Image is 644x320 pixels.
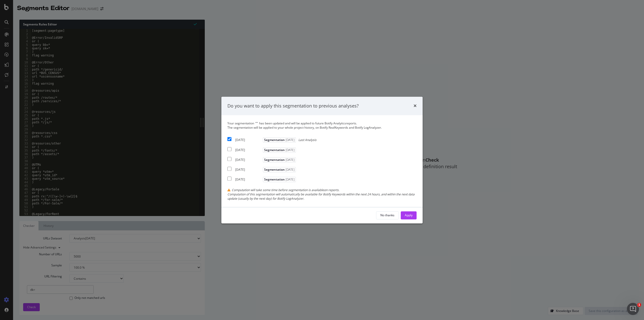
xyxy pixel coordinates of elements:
div: Apply [405,213,413,217]
span: Segmentation [263,157,296,162]
span: " " [255,121,258,126]
iframe: Intercom live chat [627,303,639,315]
div: [DATE] [235,158,262,162]
span: Computation will take some time before segmentation is available on reports. [232,188,339,192]
div: times [414,103,417,109]
div: [DATE] [235,177,262,182]
span: Segmentation [263,167,296,172]
div: [DATE] [235,148,262,152]
div: Your segmentation has been updated and will be applied to future Botify Analytics reports. [227,121,417,130]
span: 1 [637,303,641,307]
button: No thanks [376,211,399,219]
span: [DATE] [285,148,295,152]
span: Segmentation [263,137,296,143]
span: [DATE] [285,177,295,182]
div: Do you want to apply this segmentation to previous analyses? [227,103,359,109]
span: [DATE] [285,158,295,162]
div: modal [221,97,423,223]
span: Segmentation [263,177,296,182]
span: Last Analysis [298,138,316,142]
span: Segmentation [263,147,296,153]
div: [DATE] [235,138,262,142]
div: The segmentation will be applied to your whole project history, on Botify RealKeywords and Botify... [227,126,417,130]
span: [DATE] [285,167,295,172]
span: [DATE] [285,138,295,142]
button: Apply [401,211,417,219]
div: Computation of this segmentation will automatically be available for Botify Keywords within the n... [227,192,417,201]
div: No thanks [380,213,394,217]
div: [DATE] [235,167,262,172]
